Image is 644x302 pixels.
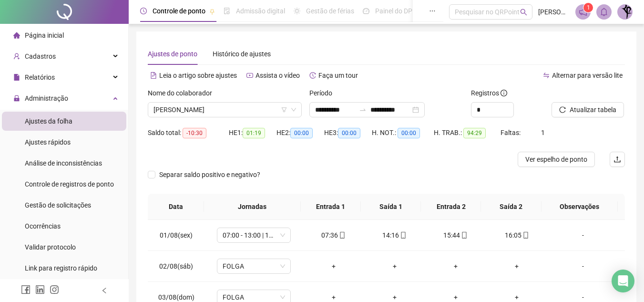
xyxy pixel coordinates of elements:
[140,8,147,14] span: clock-circle
[25,222,61,230] span: Ocorrências
[153,103,296,117] span: ADRIANA DIAS DA SILVA
[471,88,507,98] span: Registros
[25,159,102,167] span: Análise de inconsistências
[359,106,367,114] span: swap-right
[229,127,276,138] div: HE 1:
[50,285,59,294] span: instagram
[25,94,68,102] span: Administração
[372,127,434,138] div: H. NOT.:
[311,261,357,271] div: +
[583,3,593,12] sup: 1
[306,7,354,15] span: Gestão de férias
[372,261,418,271] div: +
[25,52,56,60] span: Cadastros
[204,194,301,220] th: Jornadas
[520,9,527,16] span: search
[375,7,412,15] span: Painel do DP
[338,128,360,138] span: 00:00
[13,53,20,60] span: user-add
[153,7,205,15] span: Controle de ponto
[276,127,324,138] div: HE 2:
[25,180,114,188] span: Controle de registros de ponto
[291,107,296,113] span: down
[555,230,611,240] div: -
[552,102,624,117] button: Atualizar tabela
[579,8,587,16] span: notification
[25,117,72,125] span: Ajustes da folha
[434,127,501,138] div: H. TRAB.:
[552,72,623,79] span: Alternar para versão lite
[543,72,550,79] span: swap
[359,106,367,114] span: to
[399,232,407,239] span: mobile
[463,128,486,138] span: 94:29
[555,261,611,271] div: -
[159,72,237,79] span: Leia o artigo sobre ajustes
[542,194,618,220] th: Observações
[372,230,418,240] div: 14:16
[433,230,479,240] div: 15:44
[570,104,616,115] span: Atualizar tabela
[309,88,338,98] label: Período
[494,261,540,271] div: +
[213,50,271,58] span: Histórico de ajustes
[21,285,31,294] span: facebook
[246,72,253,79] span: youtube
[481,194,541,220] th: Saída 2
[363,8,369,14] span: dashboard
[521,232,529,239] span: mobile
[223,228,285,242] span: 07:00 - 13:00 | 14:00 - 16:00
[160,231,193,239] span: 01/08(sex)
[309,72,316,79] span: history
[398,128,420,138] span: 00:00
[148,127,229,138] div: Saldo total:
[541,129,545,136] span: 1
[148,194,204,220] th: Data
[587,4,590,11] span: 1
[25,138,71,146] span: Ajustes rápidos
[294,8,300,14] span: sun
[13,74,20,81] span: file
[618,5,632,19] img: 91745
[209,9,215,14] span: pushpin
[183,128,206,138] span: -10:30
[494,230,540,240] div: 16:05
[421,194,481,220] th: Entrada 2
[148,50,197,58] span: Ajustes de ponto
[35,285,45,294] span: linkedin
[361,194,421,220] th: Saída 1
[224,8,230,14] span: file-done
[538,7,570,17] span: [PERSON_NAME]
[159,262,193,270] span: 02/08(sáb)
[25,201,91,209] span: Gestão de solicitações
[429,8,436,14] span: ellipsis
[256,72,300,79] span: Assista o vídeo
[148,88,218,98] label: Nome do colaborador
[13,32,20,39] span: home
[525,154,587,165] span: Ver espelho de ponto
[324,127,372,138] div: HE 3:
[501,90,507,96] span: info-circle
[460,232,468,239] span: mobile
[223,259,285,273] span: FOLGA
[613,156,621,163] span: upload
[311,230,357,240] div: 07:36
[13,95,20,102] span: lock
[155,169,264,180] span: Separar saldo positivo e negativo?
[25,31,64,39] span: Página inicial
[25,73,55,81] span: Relatórios
[290,128,313,138] span: 00:00
[600,8,608,16] span: bell
[158,293,194,301] span: 03/08(dom)
[338,232,346,239] span: mobile
[318,72,358,79] span: Faça um tour
[25,264,97,272] span: Link para registro rápido
[25,243,76,251] span: Validar protocolo
[433,261,479,271] div: +
[501,129,522,136] span: Faltas:
[150,72,157,79] span: file-text
[236,7,285,15] span: Admissão digital
[518,152,595,167] button: Ver espelho de ponto
[612,270,634,292] div: Open Intercom Messenger
[101,287,108,294] span: left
